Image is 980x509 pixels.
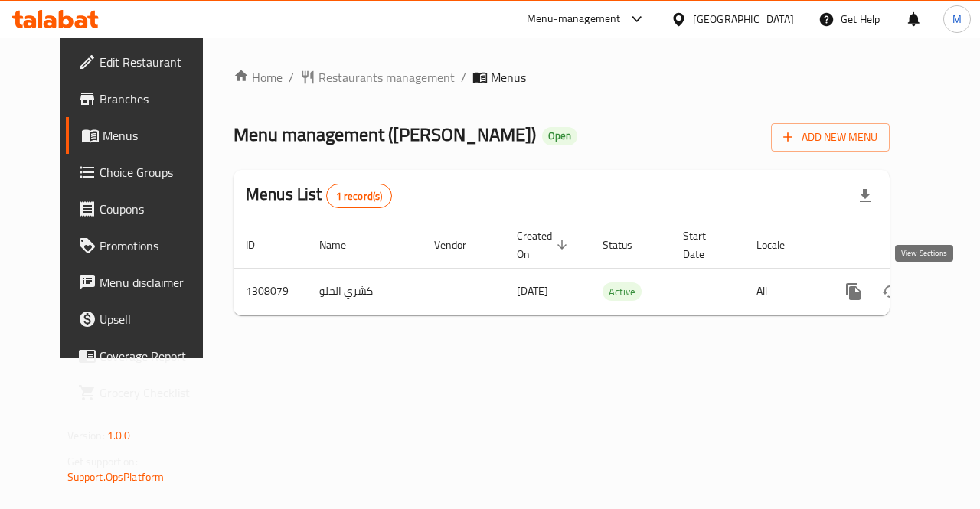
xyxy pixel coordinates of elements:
nav: breadcrumb [234,68,890,86]
span: Active [603,283,642,301]
a: Upsell [66,301,224,338]
span: Menu disclaimer [100,273,211,292]
span: Branches [100,90,211,108]
span: Menus [103,126,211,145]
div: Menu-management [527,10,621,28]
span: Coupons [100,200,211,218]
span: Created On [517,227,572,263]
a: Home [234,68,283,86]
a: Choice Groups [66,154,224,191]
span: ID [246,236,275,254]
td: - [671,268,744,315]
a: Menus [66,117,224,154]
button: more [835,273,872,310]
span: Promotions [100,237,211,255]
span: Restaurants management [318,68,455,86]
a: Coupons [66,191,224,227]
a: Edit Restaurant [66,44,224,80]
span: [DATE] [517,281,548,301]
span: Locale [756,236,805,254]
span: Menus [491,68,526,86]
button: Add New Menu [771,123,890,152]
span: Version: [67,426,105,445]
span: Name [319,236,366,254]
div: Open [542,127,577,145]
td: All [744,268,823,315]
span: Add New Menu [783,128,877,147]
h2: Menus List [246,183,392,208]
a: Restaurants management [300,68,455,86]
span: Menu management ( [PERSON_NAME] ) [234,117,536,152]
div: Export file [847,178,884,214]
span: M [952,11,962,28]
span: Open [542,129,577,142]
span: Start Date [683,227,726,263]
div: Total records count [326,184,393,208]
li: / [289,68,294,86]
span: 1 record(s) [327,189,392,204]
td: كشري الحلو [307,268,422,315]
div: [GEOGRAPHIC_DATA] [693,11,794,28]
a: Promotions [66,227,224,264]
li: / [461,68,466,86]
span: Vendor [434,236,486,254]
a: Grocery Checklist [66,374,224,411]
span: Choice Groups [100,163,211,181]
span: Get support on: [67,452,138,471]
span: 1.0.0 [107,426,131,445]
span: Coverage Report [100,347,211,365]
a: Branches [66,80,224,117]
span: Edit Restaurant [100,53,211,71]
a: Menu disclaimer [66,264,224,301]
span: Upsell [100,310,211,328]
td: 1308079 [234,268,307,315]
span: Grocery Checklist [100,383,211,402]
a: Support.OpsPlatform [67,467,165,487]
div: Active [603,282,642,301]
span: Status [603,236,652,254]
a: Coverage Report [66,338,224,374]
